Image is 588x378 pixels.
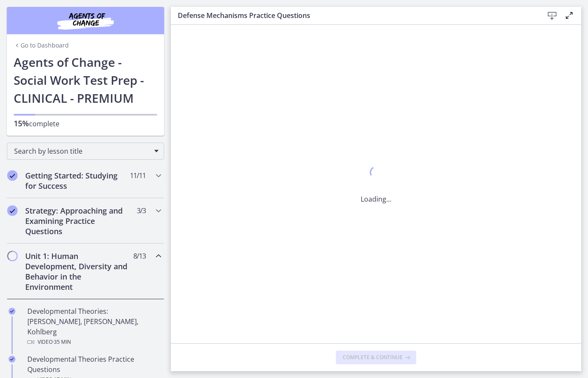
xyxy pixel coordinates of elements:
i: Completed [9,308,15,315]
span: Search by lesson title [14,146,150,156]
span: 15% [14,118,29,128]
h2: Getting Started: Studying for Success [25,170,129,191]
span: Complete & continue [343,354,403,361]
h1: Agents of Change - Social Work Test Prep - CLINICAL - PREMIUM [14,53,157,107]
i: Completed [7,170,18,181]
button: Complete & continue [336,351,416,364]
p: complete [14,118,157,129]
h3: Defense Mechanisms Practice Questions [178,10,530,21]
i: Completed [9,356,15,363]
div: Developmental Theories: [PERSON_NAME], [PERSON_NAME], Kohlberg [27,306,161,347]
div: Search by lesson title [7,143,164,160]
span: · 35 min [53,337,71,347]
img: Agents of Change [34,10,137,31]
div: Video [27,337,161,347]
span: 3 / 3 [137,205,146,216]
div: 1 [361,164,391,184]
h2: Unit 1: Human Development, Diversity and Behavior in the Environment [25,251,129,292]
span: 8 / 13 [133,251,146,261]
span: 11 / 11 [130,170,146,181]
i: Completed [7,205,18,216]
h2: Strategy: Approaching and Examining Practice Questions [25,205,129,236]
p: Loading... [361,194,391,204]
a: Go to Dashboard [14,41,69,50]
